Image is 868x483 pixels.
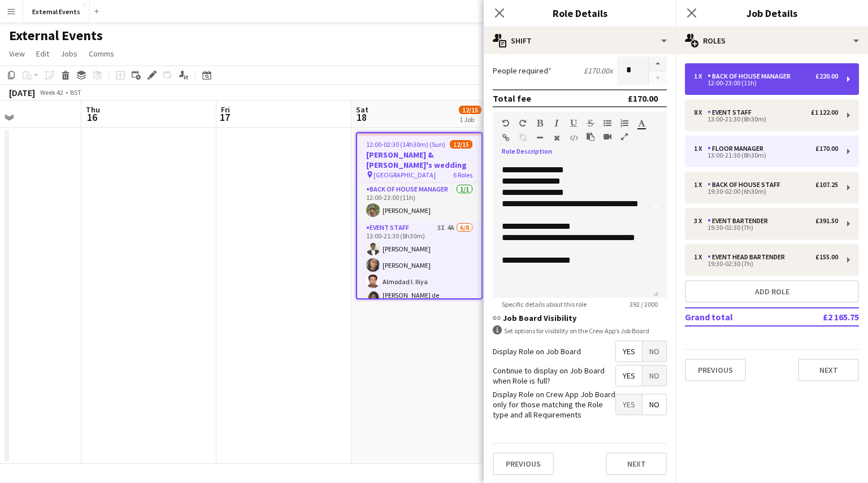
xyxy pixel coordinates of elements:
[604,132,611,141] button: Insert video
[815,253,838,261] div: £155.00
[628,93,658,104] div: £170.00
[9,27,103,44] h1: External Events
[637,119,645,128] button: Text Color
[32,46,54,61] a: Edit
[493,452,554,475] button: Previous
[604,119,611,128] button: Unordered List
[694,253,708,261] div: 1 x
[86,105,100,115] span: Thu
[493,365,615,386] label: Continue to display on Job Board when Role is full?
[694,72,708,80] div: 1 x
[60,49,77,59] span: Jobs
[798,359,859,381] button: Next
[356,132,483,299] app-job-card: 12:00-02:30 (14h30m) (Sun)12/15[PERSON_NAME] & [PERSON_NAME]'s wedding [GEOGRAPHIC_DATA]6 RolesBa...
[357,221,481,378] app-card-role: Event staff3I4A6/813:00-21:30 (8h30m)[PERSON_NAME][PERSON_NAME]Almodad I. Iliya[PERSON_NAME] de [...
[676,27,868,54] div: Roles
[676,6,868,20] h3: Job Details
[450,140,472,149] span: 12/15
[708,217,772,225] div: Event bartender
[493,325,667,336] div: Set options for visibility on the Crew App’s Job Board
[643,341,666,362] span: No
[694,189,838,194] div: 19:30-02:00 (6h30m)
[493,93,531,104] div: Total fee
[9,87,35,98] div: [DATE]
[84,111,100,124] span: 16
[36,49,49,59] span: Edit
[536,133,544,142] button: Horizontal Line
[811,108,838,116] div: £1 122.00
[708,145,768,153] div: Floor manager
[553,119,561,128] button: Italic
[616,341,642,362] span: Yes
[708,181,785,189] div: Back of house staff
[502,119,510,128] button: Undo
[694,181,708,189] div: 1 x
[694,153,838,158] div: 13:00-21:30 (8h30m)
[493,346,581,356] label: Display Role on Job Board
[5,46,29,61] a: View
[84,46,119,61] a: Comms
[502,133,510,142] button: Insert Link
[484,6,676,20] h3: Role Details
[89,49,114,59] span: Comms
[815,72,838,80] div: £220.00
[584,66,613,76] div: £170.00 x
[37,88,66,97] span: Week 42
[616,394,642,415] span: Yes
[620,132,628,141] button: Fullscreen
[366,140,445,149] span: 12:00-02:30 (14h30m) (Sun)
[357,150,481,170] h3: [PERSON_NAME] & [PERSON_NAME]'s wedding
[570,133,578,142] button: HTML Code
[23,1,90,23] button: External Events
[587,119,594,128] button: Strikethrough
[536,119,544,128] button: Bold
[553,133,561,142] button: Clear Formatting
[219,111,230,124] span: 17
[694,217,708,225] div: 3 x
[70,88,81,97] div: BST
[708,253,789,261] div: Event head Bartender
[694,108,708,116] div: 8 x
[815,217,838,225] div: £391.50
[493,313,667,323] h3: Job Board Visibility
[459,115,481,124] div: 1 Job
[606,452,667,475] button: Next
[221,105,230,115] span: Fri
[9,49,25,59] span: View
[493,300,596,308] span: Specific details about this role
[815,145,838,153] div: £170.00
[788,308,859,326] td: £2 165.75
[708,72,795,80] div: Back of house manager
[649,56,667,71] button: Increase
[694,80,838,86] div: 12:00-23:00 (11h)
[620,300,667,308] span: 392 / 2000
[519,119,527,128] button: Redo
[374,171,436,179] span: [GEOGRAPHIC_DATA]
[493,66,552,76] label: People required
[459,106,481,114] span: 12/15
[643,365,666,386] span: No
[694,116,838,122] div: 13:00-21:30 (8h30m)
[708,108,756,116] div: Event staff
[815,181,838,189] div: £107.25
[620,119,628,128] button: Ordered List
[357,183,481,221] app-card-role: Back of house manager1/112:00-23:00 (11h)[PERSON_NAME]
[694,225,838,230] div: 19:30-02:30 (7h)
[56,46,82,61] a: Jobs
[685,359,746,381] button: Previous
[484,27,676,54] div: Shift
[356,105,368,115] span: Sat
[694,145,708,153] div: 1 x
[587,132,594,141] button: Paste as plain text
[685,280,859,303] button: Add role
[493,389,615,420] label: Display Role on Crew App Job Board only for those matching the Role type and all Requirements
[685,308,788,326] td: Grand total
[694,261,838,267] div: 19:30-02:30 (7h)
[643,394,666,415] span: No
[570,119,578,128] button: Underline
[354,111,368,124] span: 18
[453,171,472,179] span: 6 Roles
[616,365,642,386] span: Yes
